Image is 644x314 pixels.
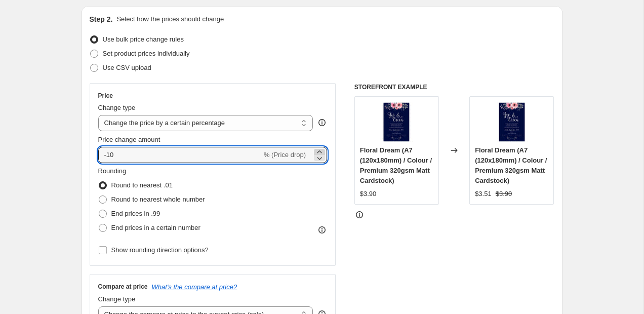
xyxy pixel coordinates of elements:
[475,189,492,199] div: $3.51
[111,224,200,231] span: End prices in a certain number
[98,136,160,143] span: Price change amount
[360,189,377,199] div: $3.90
[111,210,160,217] span: End prices in .99
[264,151,306,159] span: % (Price drop)
[492,102,532,142] img: floral-dream-designer-flowers-navy-pink-wedding-invitation-sajaro-invitations_794_80x.jpg
[116,14,224,24] p: Select how the prices should change
[103,64,151,71] span: Use CSV upload
[90,14,113,24] h2: Step 2.
[376,102,417,142] img: floral-dream-designer-flowers-navy-pink-wedding-invitation-sajaro-invitations_794_80x.jpg
[98,167,127,175] span: Rounding
[103,50,190,57] span: Set product prices individually
[98,92,113,100] h3: Price
[98,147,262,163] input: -15
[98,295,136,303] span: Change type
[111,181,173,189] span: Round to nearest .01
[317,117,327,128] div: help
[354,83,554,91] h6: STOREFRONT EXAMPLE
[152,283,237,291] button: What's the compare at price?
[475,146,547,184] span: Floral Dream (A7 (120x180mm) / Colour / Premium 320gsm Matt Cardstock)
[111,246,209,254] span: Show rounding direction options?
[496,189,512,199] strike: $3.90
[111,195,205,203] span: Round to nearest whole number
[103,35,184,43] span: Use bulk price change rules
[98,283,148,291] h3: Compare at price
[360,146,432,184] span: Floral Dream (A7 (120x180mm) / Colour / Premium 320gsm Matt Cardstock)
[98,104,136,111] span: Change type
